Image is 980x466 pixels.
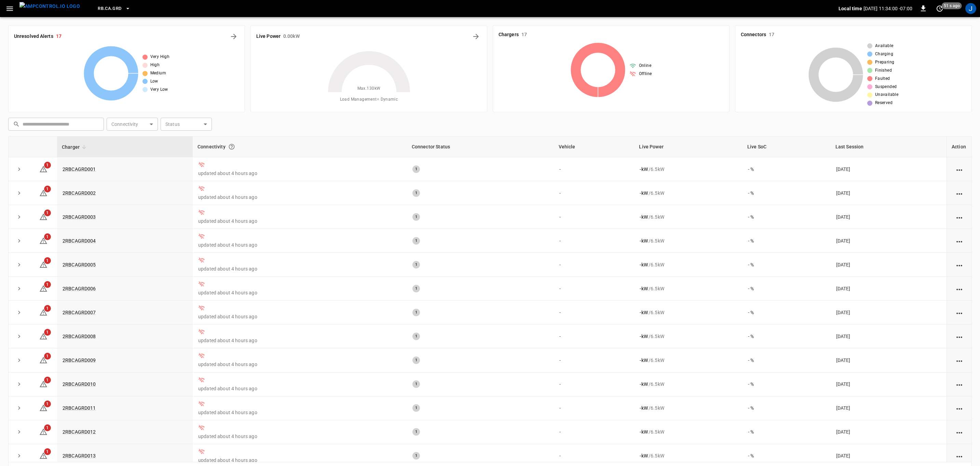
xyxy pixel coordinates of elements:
[407,136,554,157] th: Connector Status
[554,324,635,348] td: -
[44,448,51,455] span: 1
[554,229,635,253] td: -
[955,214,964,220] div: action cell options
[640,333,648,340] p: - kW
[44,401,51,407] span: 1
[283,33,300,40] h6: 0.00 kW
[63,286,96,291] a: 2RBCAGRD006
[640,237,648,244] p: - kW
[947,136,971,157] th: Action
[743,136,831,157] th: Live SoC
[412,452,420,460] div: 1
[743,301,831,324] td: - %
[743,229,831,253] td: - %
[942,2,962,9] span: 51 s ago
[743,373,831,396] td: - %
[228,31,239,42] button: All Alerts
[554,157,635,181] td: -
[640,237,737,244] div: / 6.5 kW
[554,181,635,205] td: -
[63,166,96,172] a: 2RBCAGRD001
[955,166,964,173] div: action cell options
[412,428,420,436] div: 1
[554,373,635,396] td: -
[226,141,238,153] button: Connection between the charger and our software.
[831,277,947,301] td: [DATE]
[44,281,51,288] span: 1
[640,428,737,435] div: / 6.5 kW
[640,214,737,220] div: / 6.5 kW
[63,190,96,196] a: 2RBCAGRD002
[62,143,89,151] span: Charger
[743,324,831,348] td: - %
[554,420,635,444] td: -
[340,96,398,103] span: Load Management = Dynamic
[743,420,831,444] td: - %
[831,324,947,348] td: [DATE]
[63,214,96,220] a: 2RBCAGRD003
[831,373,947,396] td: [DATE]
[554,136,635,157] th: Vehicle
[39,190,47,195] a: 1
[769,31,774,39] h6: 17
[640,166,737,173] div: / 6.5 kW
[14,33,53,40] h6: Unresolved Alerts
[640,452,737,459] div: / 6.5 kW
[44,424,51,431] span: 1
[634,136,743,157] th: Live Power
[831,396,947,420] td: [DATE]
[44,162,51,169] span: 1
[640,285,648,292] p: - kW
[14,379,24,389] button: expand row
[955,381,964,388] div: action cell options
[98,5,121,13] span: RB.CA.GRD
[14,260,24,270] button: expand row
[640,405,737,411] div: / 6.5 kW
[39,405,47,410] a: 1
[955,357,964,364] div: action cell options
[14,212,24,222] button: expand row
[44,209,51,216] span: 1
[412,356,420,364] div: 1
[63,238,96,244] a: 2RBCAGRD004
[640,309,648,316] p: - kW
[198,409,401,416] p: updated about 4 hours ago
[831,157,947,181] td: [DATE]
[412,261,420,268] div: 1
[198,242,401,248] p: updated about 4 hours ago
[955,405,964,411] div: action cell options
[412,404,420,412] div: 1
[150,62,160,69] span: High
[56,33,62,40] h6: 17
[639,71,652,77] span: Offline
[640,333,737,340] div: / 6.5 kW
[554,253,635,277] td: -
[44,329,51,336] span: 1
[198,433,401,440] p: updated about 4 hours ago
[640,357,648,364] p: - kW
[14,307,24,318] button: expand row
[14,283,24,294] button: expand row
[554,396,635,420] td: -
[14,188,24,198] button: expand row
[39,453,47,458] a: 1
[640,190,648,196] p: - kW
[39,166,47,171] a: 1
[95,2,133,15] button: RB.CA.GRD
[39,286,47,291] a: 1
[554,277,635,301] td: -
[63,334,96,339] a: 2RBCAGRD008
[198,265,401,272] p: updated about 4 hours ago
[198,170,401,177] p: updated about 4 hours ago
[875,67,892,74] span: Finished
[198,289,401,296] p: updated about 4 hours ago
[875,91,898,98] span: Unavailable
[150,86,168,93] span: Very Low
[150,54,170,60] span: Very High
[955,309,964,316] div: action cell options
[14,427,24,437] button: expand row
[640,166,648,173] p: - kW
[640,261,648,268] p: - kW
[19,2,80,11] img: ampcontrol.io logo
[640,428,648,435] p: - kW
